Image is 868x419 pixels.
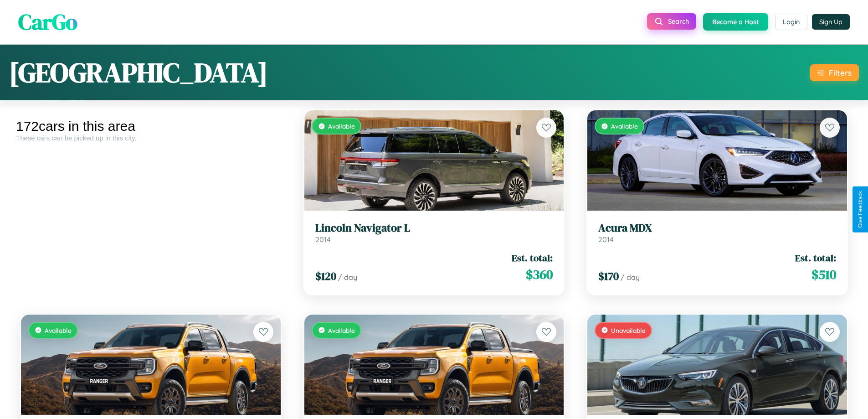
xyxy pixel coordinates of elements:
[775,14,807,30] button: Login
[315,235,331,244] span: 2014
[328,122,355,130] span: Available
[668,17,689,26] span: Search
[526,265,553,284] span: $ 360
[621,273,640,282] span: / day
[598,269,619,284] span: $ 170
[315,222,553,235] h3: Lincoln Navigator L
[16,119,286,134] div: 172 cars in this area
[795,251,836,264] span: Est. total:
[857,191,863,228] div: Give Feedback
[328,326,355,334] span: Available
[611,326,646,334] span: Unavailable
[812,265,836,284] span: $ 510
[16,134,286,142] div: These cars can be picked up in this city.
[18,7,77,37] span: CarGo
[512,251,553,264] span: Est. total:
[338,273,357,282] span: / day
[315,222,553,244] a: Lincoln Navigator L2014
[647,13,696,30] button: Search
[703,13,768,31] button: Become a Host
[810,64,859,81] button: Filters
[9,54,268,91] h1: [GEOGRAPHIC_DATA]
[598,222,836,244] a: Acura MDX2014
[45,326,72,334] span: Available
[598,235,614,244] span: 2014
[598,222,836,235] h3: Acura MDX
[829,68,852,78] div: Filters
[611,122,638,130] span: Available
[812,14,850,30] button: Sign Up
[315,269,336,284] span: $ 120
